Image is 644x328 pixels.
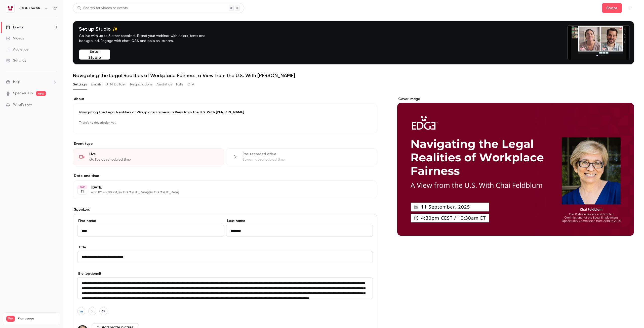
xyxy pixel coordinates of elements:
[6,36,24,41] div: Videos
[106,80,126,88] button: UTM builder
[77,245,373,250] label: Title
[6,79,57,85] li: help-dropdown-opener
[73,80,87,88] button: Settings
[77,218,224,223] label: First name
[13,91,33,96] a: SpeakerHub
[89,157,218,162] div: Go live at scheduled time
[89,152,218,157] div: Live
[77,271,373,276] label: Bio (optional)
[602,3,622,13] button: Share
[81,189,84,194] p: 11
[36,91,46,96] span: new
[13,102,32,107] span: What's new
[73,141,377,146] p: Event type
[78,185,87,189] div: SEP
[73,72,634,78] h1: Navigating the Legal Realities of Workplace Fairness, a View from the U.S. With [PERSON_NAME]
[176,80,183,88] button: Polls
[13,79,20,85] span: Help
[130,80,152,88] button: Registrations
[226,148,377,165] div: Pre-recorded videoStream at scheduled time
[73,97,377,102] label: About
[79,119,371,127] p: There's no description yet
[6,47,28,52] div: Audience
[397,97,634,102] label: Cover image
[91,185,350,190] p: [DATE]
[91,191,350,195] p: 4:30 PM - 5:00 PM, [GEOGRAPHIC_DATA]/[GEOGRAPHIC_DATA]
[73,207,377,212] label: Speakers
[73,173,377,178] label: Date and time
[156,80,172,88] button: Analytics
[19,6,42,11] h6: EDGE Certification
[6,58,26,63] div: Settings
[243,157,371,162] div: Stream at scheduled time
[187,80,194,88] button: CTA
[79,50,110,60] button: Enter Studio
[6,4,14,12] img: EDGE Certification
[397,97,634,236] section: Cover image
[77,6,128,11] div: Search for videos or events
[243,152,371,157] div: Pre-recorded video
[73,148,224,165] div: LiveGo live at scheduled time
[6,316,15,322] span: Pro
[79,110,371,115] p: Navigating the Legal Realities of Workplace Fairness, a View from the U.S. With [PERSON_NAME]
[18,317,57,321] span: Plan usage
[79,33,217,43] p: Go live with up to 8 other speakers. Brand your webinar with colors, fonts and background. Engage...
[91,80,101,88] button: Emails
[79,26,217,32] h4: Set up Studio ✨
[6,25,23,30] div: Events
[226,218,373,223] label: Last name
